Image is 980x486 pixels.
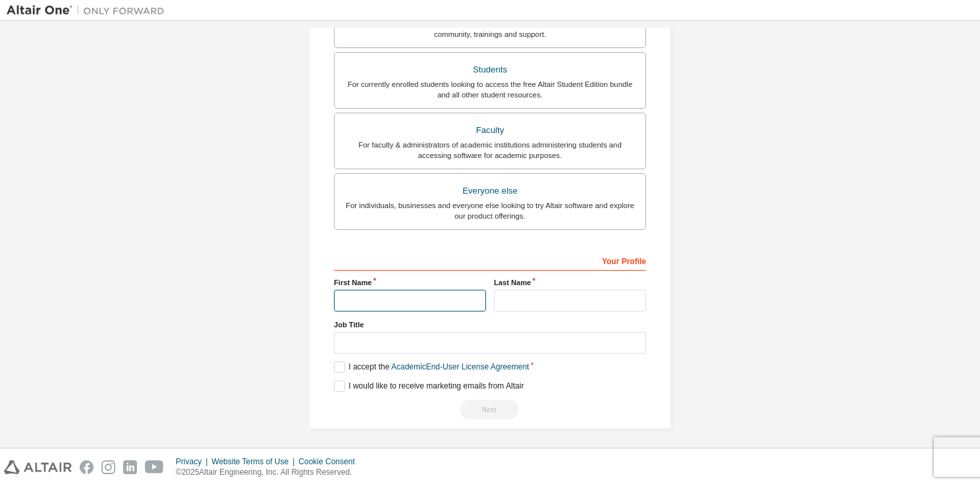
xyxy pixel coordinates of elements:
[342,200,638,221] div: For individuals, businesses and everyone else looking to try Altair software and explore our prod...
[176,456,211,467] div: Privacy
[342,182,638,200] div: Everyone else
[342,18,638,40] div: For existing customers looking to access software downloads, HPC resources, community, trainings ...
[123,460,137,474] img: linkedin.svg
[334,400,646,419] div: Read and acccept EULA to continue
[334,362,529,373] label: I accept the
[334,277,486,288] label: First Name
[342,79,638,100] div: For currently enrolled students looking to access the free Altair Student Edition bundle and all ...
[494,277,646,288] label: Last Name
[391,362,529,371] a: Academic End-User License Agreement
[342,121,638,140] div: Faculty
[334,250,646,271] div: Your Profile
[298,456,362,467] div: Cookie Consent
[342,61,638,79] div: Students
[211,456,298,467] div: Website Terms of Use
[334,381,524,392] label: I would like to receive marketing emails from Altair
[342,140,638,161] div: For faculty & administrators of academic institutions administering students and accessing softwa...
[4,460,72,474] img: altair_logo.svg
[7,4,171,17] img: Altair One
[145,460,164,474] img: youtube.svg
[101,460,115,474] img: instagram.svg
[176,467,363,478] p: © 2025 Altair Engineering, Inc. All Rights Reserved.
[80,460,94,474] img: facebook.svg
[334,319,646,330] label: Job Title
